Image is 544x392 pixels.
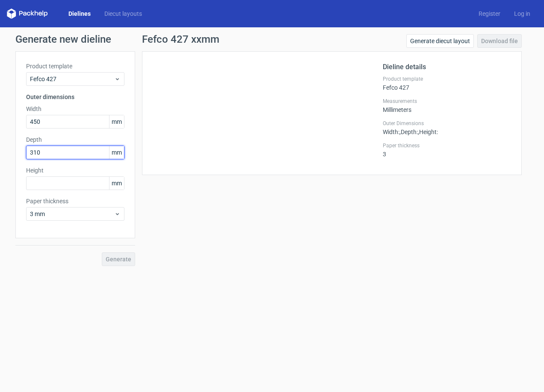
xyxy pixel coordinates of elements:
div: Fefco 427 [383,76,511,91]
label: Height [26,166,124,175]
a: Generate diecut layout [406,34,474,48]
a: Dielines [62,9,98,18]
label: Width [26,105,124,113]
label: Outer Dimensions [383,120,511,127]
h3: Outer dimensions [26,93,124,101]
label: Measurements [383,98,511,105]
span: , Depth : [399,129,418,135]
span: mm [109,146,124,159]
div: Millimeters [383,98,511,113]
label: Product template [26,62,124,70]
label: Product template [383,76,511,82]
h2: Dieline details [383,62,511,72]
label: Paper thickness [383,142,511,149]
a: Diecut layouts [98,9,149,18]
a: Log in [507,9,537,18]
span: Fefco 427 [30,75,114,83]
label: Depth [26,135,124,144]
span: mm [109,177,124,190]
span: Width : [383,129,399,135]
h1: Generate new dieline [15,34,529,44]
span: 3 mm [30,210,114,218]
a: Register [472,9,507,18]
h1: Fefco 427 xxmm [142,34,219,44]
div: 3 [383,142,511,158]
span: mm [109,115,124,128]
label: Paper thickness [26,197,124,205]
span: , Height : [418,129,438,135]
